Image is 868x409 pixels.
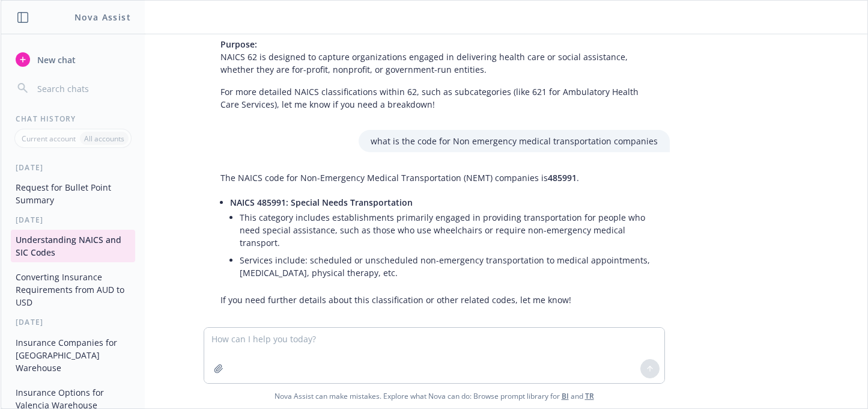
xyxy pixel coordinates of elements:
li: This category includes establishments primarily engaged in providing transportation for people wh... [240,209,658,251]
button: New chat [11,49,135,70]
span: 485991 [548,172,577,183]
p: Current account [22,134,76,144]
div: [DATE] [1,215,145,225]
p: All accounts [84,134,124,144]
a: TR [585,391,594,401]
span: NAICS 485991: Special Needs Transportation [230,197,413,208]
button: Understanding NAICS and SIC Codes [11,230,135,262]
a: BI [562,391,569,401]
li: Services include: scheduled or unscheduled non-emergency transportation to medical appointments, ... [240,251,658,281]
button: Request for Bullet Point Summary [11,177,135,210]
p: NAICS 62 is designed to capture organizations engaged in delivering health care or social assista... [220,38,658,76]
input: Search chats [35,80,130,97]
p: The NAICS code for Non-Emergency Medical Transportation (NEMT) companies is . [220,171,658,184]
div: [DATE] [1,317,145,327]
p: If you need further details about this classification or other related codes, let me know! [220,294,658,306]
p: For more detailed NAICS classifications within 62, such as subcategories (like 621 for Ambulatory... [220,85,658,111]
div: Chat History [1,114,145,124]
span: Nova Assist can make mistakes. Explore what Nova can do: Browse prompt library for and [275,384,594,408]
span: New chat [35,54,76,66]
span: Purpose: [220,38,257,50]
button: Converting Insurance Requirements from AUD to USD [11,267,135,312]
p: what is the code for Non emergency medical transportation companies [371,135,658,147]
h1: Nova Assist [74,11,131,23]
div: [DATE] [1,162,145,173]
button: Insurance Companies for [GEOGRAPHIC_DATA] Warehouse [11,333,135,378]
